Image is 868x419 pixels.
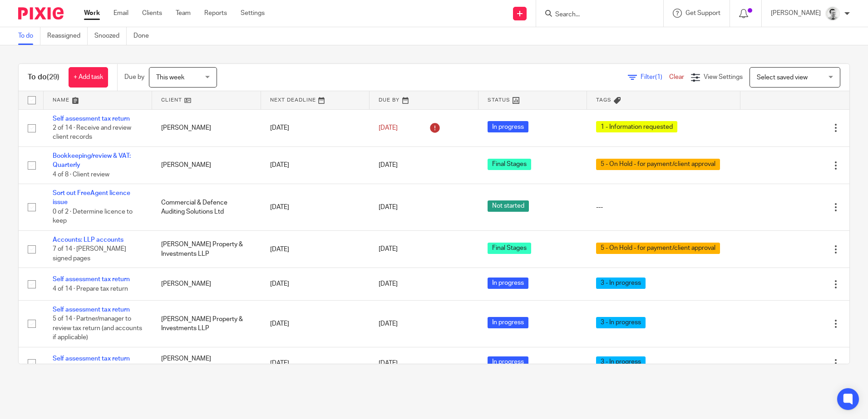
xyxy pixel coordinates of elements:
span: 5 - On Hold - for payment/client approval [596,159,720,170]
span: Final Stages [488,159,531,170]
span: In progress [488,121,528,132]
a: Self assessment tax return [53,307,130,313]
td: [DATE] [261,109,370,146]
span: In progress [488,356,528,368]
span: 0 of 2 · Determine licence to keep [53,209,133,224]
a: + Add task [69,67,108,88]
span: (29) [47,73,59,81]
span: In progress [488,278,528,289]
span: [DATE] [379,321,398,327]
span: [DATE] [379,204,398,210]
p: [PERSON_NAME] [771,9,821,18]
a: Self assessment tax return [53,276,130,283]
a: Bookkeeping/review & VAT: Quarterly [53,153,131,168]
a: Self assessment tax return [53,116,130,122]
span: 3 - In progress [596,278,646,289]
h1: To do [28,73,59,82]
span: (1) [655,74,662,80]
a: Clear [669,74,684,80]
span: View Settings [704,74,743,80]
td: Commercial & Defence Auditing Solutions Ltd [152,184,261,231]
span: [DATE] [379,125,398,131]
td: [DATE] [261,230,370,268]
span: 3 - In progress [596,356,646,368]
a: Clients [142,9,162,18]
a: Self assessment tax return [53,356,130,362]
td: [PERSON_NAME] [152,146,261,184]
span: In progress [488,317,528,328]
a: Sort out FreeAgent licence issue [53,190,130,205]
td: [PERSON_NAME] [PERSON_NAME] [152,347,261,379]
span: 5 - On Hold - for payment/client approval [596,243,720,254]
a: Reassigned [47,27,88,45]
input: Search [554,11,636,19]
span: 7 of 14 · [PERSON_NAME] signed pages [53,246,126,262]
img: Pixie [18,7,64,19]
span: This week [156,74,184,81]
td: [DATE] [261,347,370,379]
span: [DATE] [379,246,398,253]
span: Select saved view [757,74,808,81]
td: [DATE] [261,146,370,184]
td: [PERSON_NAME] Property & Investments LLP [152,230,261,268]
span: 1 - Information requested [596,121,677,132]
td: [PERSON_NAME] [152,268,261,300]
td: [DATE] [261,300,370,347]
a: Email [113,9,128,18]
a: Done [133,27,156,45]
span: 5 of 14 · Partner/manager to review tax return (and accounts if applicable) [53,316,142,341]
td: [DATE] [261,184,370,231]
span: 2 of 14 · Receive and review client records [53,125,131,141]
a: To do [18,27,40,45]
span: 4 of 8 · Client review [53,171,109,178]
span: Filter [641,74,669,80]
div: --- [596,203,731,212]
a: Reports [204,9,227,18]
span: Get Support [686,10,720,16]
img: Andy_2025.jpg [825,6,840,21]
a: Settings [241,9,265,18]
span: 3 - In progress [596,317,646,328]
span: [DATE] [379,162,398,169]
span: Not started [488,200,529,212]
a: Work [84,9,100,18]
span: Final Stages [488,243,531,254]
td: [DATE] [261,268,370,300]
span: [DATE] [379,360,398,366]
span: [DATE] [379,281,398,287]
span: Tags [596,97,612,102]
p: Due by [124,73,144,82]
a: Accounts: LLP accounts [53,237,123,243]
td: [PERSON_NAME] [152,109,261,146]
td: [PERSON_NAME] Property & Investments LLP [152,300,261,347]
span: 4 of 14 · Prepare tax return [53,286,128,292]
a: Snoozed [94,27,127,45]
a: Team [176,9,191,18]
